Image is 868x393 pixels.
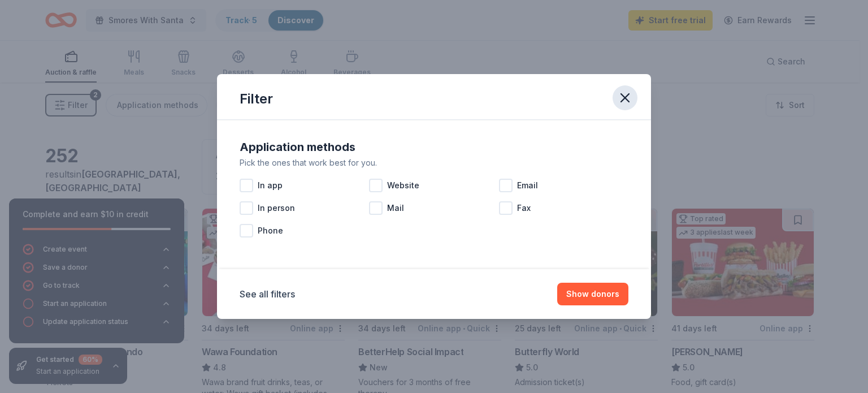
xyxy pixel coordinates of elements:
div: Application methods [240,138,628,156]
span: In app [258,179,283,192]
span: In person [258,201,295,215]
button: See all filters [240,287,295,301]
span: Phone [258,224,283,237]
div: Pick the ones that work best for you. [240,156,628,170]
div: Filter [240,90,273,108]
span: Fax [517,201,531,215]
span: Email [517,179,538,192]
span: Mail [387,201,404,215]
button: Show donors [557,283,628,305]
span: Website [387,179,419,192]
